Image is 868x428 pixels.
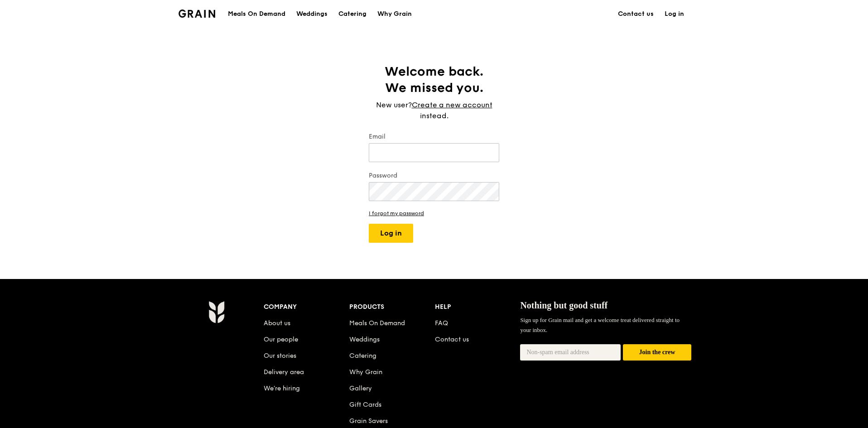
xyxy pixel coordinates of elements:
[520,300,608,310] span: Nothing but good stuff
[369,132,499,141] label: Email
[369,171,499,180] label: Password
[264,301,349,313] div: Company
[349,368,382,376] a: Why Grain
[296,0,328,28] div: Weddings
[264,336,298,343] a: Our people
[369,63,499,96] h1: Welcome back. We missed you.
[520,344,621,361] input: Non-spam email address
[178,10,215,18] img: Grain
[349,319,405,327] a: Meals On Demand
[349,417,388,425] a: Grain Savers
[376,101,412,109] span: New user?
[659,0,690,28] a: Log in
[369,210,499,216] a: I forgot my password
[612,0,659,28] a: Contact us
[349,301,435,313] div: Products
[377,0,412,28] div: Why Grain
[264,368,304,376] a: Delivery area
[349,401,381,409] a: Gift Cards
[208,301,224,323] img: Grain
[435,319,448,327] a: FAQ
[291,0,333,28] a: Weddings
[412,100,492,111] a: Create a new account
[349,336,380,343] a: Weddings
[435,301,521,313] div: Help
[264,352,296,360] a: Our stories
[369,224,413,243] button: Log in
[420,111,448,120] span: instead.
[349,385,372,392] a: Gallery
[435,336,469,343] a: Contact us
[264,385,300,392] a: We’re hiring
[264,319,290,327] a: About us
[228,0,285,28] div: Meals On Demand
[349,352,376,360] a: Catering
[623,344,691,361] button: Join the crew
[520,317,680,333] span: Sign up for Grain mail and get a welcome treat delivered straight to your inbox.
[338,0,366,28] div: Catering
[333,0,372,28] a: Catering
[372,0,417,28] a: Why Grain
